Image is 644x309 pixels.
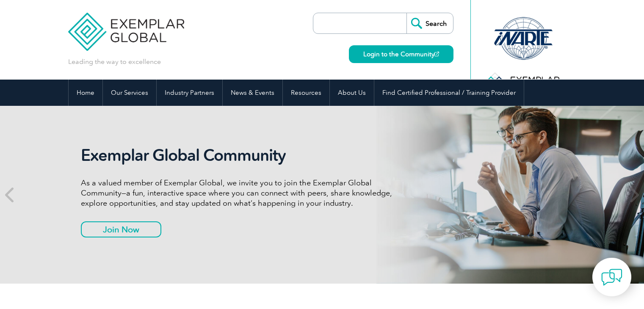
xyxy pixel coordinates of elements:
a: Login to the Community [349,45,453,63]
a: Industry Partners [157,80,222,106]
a: Find Certified Professional / Training Provider [374,80,524,106]
a: Join Now [81,221,161,237]
p: Leading the way to excellence [68,57,161,66]
p: As a valued member of Exemplar Global, we invite you to join the Exemplar Global Community—a fun,... [81,178,398,208]
input: Search [406,13,453,33]
a: Resources [283,80,329,106]
img: open_square.png [434,52,439,56]
h2: Exemplar Global Community [81,146,398,165]
a: News & Events [223,80,282,106]
a: Home [69,80,102,106]
a: About Us [330,80,374,106]
a: Our Services [103,80,156,106]
img: contact-chat.png [601,267,622,288]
